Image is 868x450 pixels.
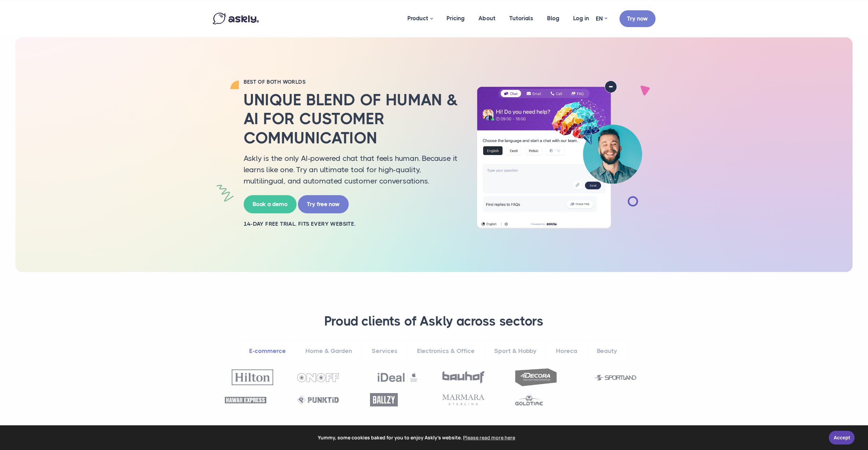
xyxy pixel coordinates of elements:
[225,397,266,403] img: Hawaii Express
[472,2,502,35] a: About
[540,2,566,35] a: Blog
[244,79,460,85] h2: BEST OF BOTH WORLDS
[297,373,339,382] img: OnOff
[485,342,545,360] a: Sport & Hobby
[377,369,418,385] img: Ideal
[408,342,484,360] a: Electronics & Office
[10,433,824,443] span: Yummy, some cookies baked for you to enjoy Askly's website.
[595,375,636,380] img: Sportland
[297,396,339,404] img: Punktid
[213,13,259,24] img: Askly
[470,81,649,229] img: AI multilingual chat
[596,14,607,24] a: EN
[244,220,460,228] h2: 14-day free trial. Fits every website.
[442,371,484,383] img: Bauhof
[829,431,855,445] a: Accept
[462,433,516,443] a: learn more about cookies
[363,342,406,360] a: Services
[588,342,626,360] a: Beauty
[244,195,297,213] a: Book a demo
[297,342,361,360] a: Home & Garden
[442,394,484,405] img: Marmara Sterling
[620,10,656,27] a: Try now
[244,91,460,147] h2: Unique blend of human & AI for customer communication
[240,342,295,360] a: E-commerce
[370,393,398,406] img: Ballzy
[221,313,647,330] h3: Proud clients of Askly across sectors
[440,2,472,35] a: Pricing
[515,394,543,405] img: Goldtime
[232,369,273,385] img: Hilton
[566,2,596,35] a: Log in
[401,2,440,36] a: Product
[244,153,460,187] p: Askly is the only AI-powered chat that feels human. Because it learns like one. Try an ultimate t...
[547,342,586,360] a: Horeca
[298,195,349,213] a: Try free now
[502,2,540,35] a: Tutorials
